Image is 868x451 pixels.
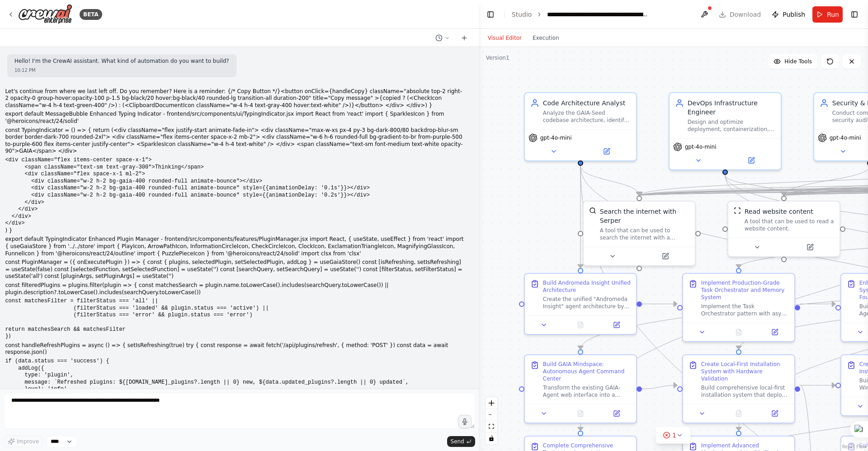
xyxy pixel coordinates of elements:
div: DevOps Infrastructure Engineer [688,99,775,117]
g: Edge from 3bcd9a35-f541-4575-a081-4e6aba2855fa to 694f6140-5bfe-4b5e-a7c4-56aa886ebb51 [800,381,835,390]
g: Edge from d941d0cb-1c14-465b-9a69-d43696c31785 to 3bcd9a35-f541-4575-a081-4e6aba2855fa [642,381,677,394]
button: No output available [561,319,599,330]
g: Edge from 610c843d-4824-4ade-9338-037e0a3cf861 to 55b2f3eb-7ff6-439a-9238-51de1d56a2f1 [576,166,644,196]
div: Create Local-First Installation System with Hardware ValidationBuild comprehensive local-first in... [682,354,795,423]
div: Analyze the GAIA-Seed codebase architecture, identify patterns, dependencies, potential issues, a... [543,109,631,124]
img: Logo [18,4,72,24]
img: SerperDevTool [589,207,596,214]
button: Publish [768,6,809,23]
button: Hide left sidebar [484,8,497,21]
button: Switch to previous chat [432,33,453,43]
div: Code Architecture AnalystAnalyze the GAIA-Seed codebase architecture, identify patterns, dependen... [524,92,637,161]
p: ) } [5,227,464,235]
button: Open in side panel [601,319,632,330]
button: Run [812,6,843,23]
button: Hide Tools [768,54,817,69]
div: Build GAIA Mindspace: Autonomous Agent Command Center [543,361,631,382]
div: ScrapeWebsiteToolRead website contentA tool that can be used to read a website content. [727,201,840,257]
button: Click to speak your automation idea [458,415,472,428]
p: const PluginManager = ({ onExecutePlugin }) => { const { plugins, selectedPlugin, setSelectedPlug... [5,259,464,280]
div: Build GAIA Mindspace: Autonomous Agent Command CenterTransform the existing GAIA-Agent web interf... [524,354,637,423]
button: 1 [656,427,691,444]
button: Open in side panel [726,155,777,166]
button: Open in side panel [785,242,836,253]
div: Create the unified "Andromeda Insight" agent architecture by consolidating GAIA-Seed, GAIA-Capita... [543,296,631,310]
button: Execution [527,33,565,43]
button: No output available [719,408,758,419]
span: gpt-4o-mini [685,143,717,150]
button: Open in side panel [759,327,791,338]
code: const matchesFilter = filterStatus === 'all' || (filterStatus === 'loaded' && plugin.status === '... [5,298,269,332]
button: Improve [4,436,43,447]
button: Send [447,436,475,447]
div: DevOps Infrastructure EngineerDesign and optimize deployment, containerization, CI/CD pipelines, ... [669,92,782,170]
div: Build comprehensive local-first installation system that deploys GAIA AI Agent directly on user's... [701,384,789,399]
div: BETA [80,9,102,20]
div: SerperDevToolSearch the internet with SerperA tool that can be used to search the internet with a... [583,201,696,266]
img: ScrapeWebsiteTool [734,207,741,214]
button: zoom in [486,397,497,409]
div: Implement Production-Grade Task Orchestrator and Memory SystemImplement the Task Orchestrator pat... [682,273,795,342]
button: No output available [561,408,599,419]
a: React Flow attribution [842,444,867,449]
div: Implement Production-Grade Task Orchestrator and Memory System [701,279,789,301]
p: Let's continue from where we last left off. Do you remember? Here is a reminder: {/* Copy Button ... [5,88,464,109]
div: A tool that can be used to search the internet with a search_query. Supports different search typ... [600,227,689,241]
button: zoom out [486,409,497,421]
button: Visual Editor [482,33,527,43]
g: Edge from 60f03013-ae14-4786-9021-fd7e11351d00 to a23b0d3a-ff18-439e-870b-a91c4345e853 [721,175,788,196]
span: Improve [17,438,39,445]
span: 1 [672,431,676,440]
div: 10:12 PM [14,67,229,74]
button: Start a new chat [457,33,472,43]
button: Open in side panel [640,251,691,262]
div: Design and optimize deployment, containerization, CI/CD pipelines, and infrastructure for the GAI... [688,118,775,133]
p: const filteredPlugins = plugins.filter(plugin => { const matchesSearch = plugin.name.toLowerCase(... [5,282,464,296]
div: Implement the Task Orchestrator pattern with async task queue management, priority handling, and ... [701,303,789,317]
div: Build Andromeda Insight Unified Architecture [543,279,631,294]
div: Build Andromeda Insight Unified ArchitectureCreate the unified "Andromeda Insight" agent architec... [524,273,637,335]
button: Open in side panel [601,408,632,419]
div: Read website content [745,207,813,216]
div: Code Architecture Analyst [543,99,631,108]
p: export default TypingIndicator Enhanced Plugin Manager - frontend/src/components/features/PluginM... [5,236,464,257]
button: toggle interactivity [486,432,497,444]
a: Studio [512,11,532,18]
g: Edge from aa49d7cd-b559-470e-ad1d-11b81c57472c to ca7089d0-d894-4988-a8f4-62837f8f1de1 [800,300,835,309]
div: Search the internet with Serper [600,207,689,225]
button: fit view [486,421,497,432]
div: A tool that can be used to read a website content. [745,218,834,232]
span: Hide Tools [784,58,812,65]
div: Version 1 [486,54,509,61]
code: <div className="flex items-center space-x-1"> <span className="text-sm text-gray-300">Thinking</s... [5,157,370,226]
div: Transform the existing GAIA-Agent web interface into a sophisticated "GAIA Mindspace" - an autono... [543,384,631,399]
span: gpt-4o-mini [540,134,572,141]
p: Hello! I'm the CrewAI assistant. What kind of automation do you want to build? [14,58,229,65]
span: gpt-4o-mini [830,134,861,141]
button: No output available [719,327,758,338]
span: Publish [783,10,805,19]
span: Send [451,438,464,445]
p: const TypingIndicator = () => { return ( <div className="flex justify-start animate-fade-in"> <di... [5,127,464,155]
span: Run [827,10,839,19]
p: export default MessageBubble Enhanced Typing Indicator - frontend/src/components/ui/TypingIndicat... [5,111,464,125]
p: const handleRefreshPlugins = async () => { setIsRefreshing(true) try { const response = await fet... [5,342,464,356]
div: Create Local-First Installation System with Hardware Validation [701,361,789,382]
g: Edge from 610c843d-4824-4ade-9338-037e0a3cf861 to 79caffb7-cd84-4138-9aff-7517cde832d7 [576,166,585,268]
button: Show right sidebar [848,8,861,21]
button: Open in side panel [759,408,791,419]
div: React Flow controls [486,397,497,444]
button: Open in side panel [581,146,632,157]
nav: breadcrumb [512,10,649,19]
g: Edge from 79caffb7-cd84-4138-9aff-7517cde832d7 to aa49d7cd-b559-470e-ad1d-11b81c57472c [642,300,677,309]
p: }) [5,333,464,340]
